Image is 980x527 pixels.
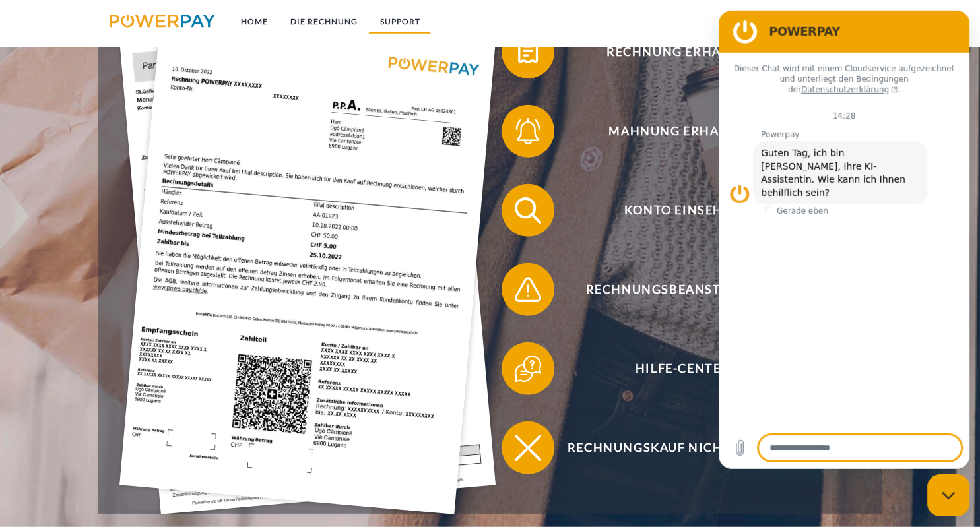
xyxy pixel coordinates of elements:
[278,10,368,34] a: DIE RECHNUNG
[521,105,844,158] span: Mahnung erhalten?
[511,352,544,385] img: qb_help.svg
[521,26,844,78] span: Rechnung erhalten?
[511,36,544,69] img: qb_bill.svg
[229,10,278,34] a: Home
[521,342,844,395] span: Hilfe-Center
[511,194,544,227] img: qb_search.svg
[502,184,845,237] button: Konto einsehen
[502,421,845,474] button: Rechnungskauf nicht möglich
[521,184,844,237] span: Konto einsehen
[110,15,216,28] img: logo-powerpay.svg
[511,115,544,148] img: qb_bell.svg
[502,26,845,78] button: Rechnung erhalten?
[502,342,845,395] button: Hilfe-Center
[502,105,845,158] button: Mahnung erhalten?
[502,263,845,316] button: Rechnungsbeanstandung
[719,11,969,469] iframe: Messaging-Fenster
[521,421,844,474] span: Rechnungskauf nicht möglich
[511,273,544,306] img: qb_warning.svg
[368,10,431,34] a: SUPPORT
[803,10,844,34] a: agb
[521,263,844,316] span: Rechnungsbeanstandung
[119,12,496,514] img: single_invoice_powerpay_de.jpg
[927,474,969,516] iframe: Schaltfläche zum Öffnen des Messaging-Fensters; Konversation läuft
[511,431,544,464] img: qb_close.svg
